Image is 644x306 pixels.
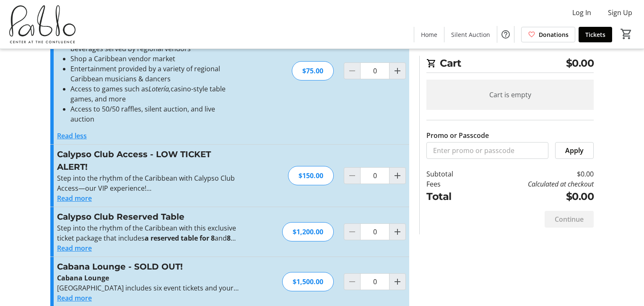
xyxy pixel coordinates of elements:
[426,169,475,179] td: Subtotal
[57,210,240,223] h3: Calypso Club Reserved Table
[497,26,514,43] button: Help
[148,84,171,93] em: Lotería,
[475,179,594,189] td: Calculated at checkout
[619,26,634,41] button: Cart
[608,8,632,18] span: Sign Up
[601,6,639,19] button: Sign Up
[585,30,605,39] span: Tickets
[57,131,87,141] button: Read less
[390,168,405,184] button: Increment by one
[390,224,405,240] button: Increment by one
[70,64,240,84] li: Entertainment provided by a variety of regional Caribbean musicians & dancers
[57,173,240,193] p: Step into the rhythm of the Caribbean with Calypso Club Access—our VIP experience!
[444,27,497,42] a: Silent Auction
[390,274,405,290] button: Increment by one
[360,223,390,240] input: Calypso Club Reserved Table Quantity
[475,189,594,204] td: $0.00
[360,273,390,290] input: Cabana Lounge - SOLD OUT! Quantity
[145,233,215,243] strong: a reserved table for 8
[70,84,240,104] li: Access to games such as casino-style table games, and more
[70,54,240,64] li: Shop a Caribbean vendor market
[57,223,240,243] p: Step into the rhythm of the Caribbean with this exclusive ticket package that includes and —our u...
[555,142,594,159] button: Apply
[57,148,240,173] h3: Calypso Club Access - LOW TICKET ALERT!
[566,6,598,19] button: Log In
[57,273,109,283] strong: Cabana Lounge
[292,61,334,80] div: $75.00
[390,63,405,79] button: Increment by one
[57,193,92,203] button: Read more
[426,179,475,189] td: Fees
[426,80,594,110] div: Cart is empty
[426,130,489,140] label: Promo or Passcode
[579,27,612,42] a: Tickets
[70,104,240,124] li: Access to 50/50 raffles, silent auction, and live auction
[565,145,584,156] span: Apply
[57,243,92,253] button: Read more
[282,222,334,241] div: $1,200.00
[414,27,444,42] a: Home
[475,169,594,179] td: $0.00
[426,56,594,73] h2: Cart
[426,142,548,159] input: Enter promo or passcode
[566,56,594,71] span: $0.00
[451,30,490,39] span: Silent Auction
[539,30,569,39] span: Donations
[360,167,390,184] input: Calypso Club Access - LOW TICKET ALERT! Quantity
[426,189,475,204] td: Total
[57,283,240,293] p: [GEOGRAPHIC_DATA] includes six event tickets and your own private cabana-style seating area.
[282,272,334,291] div: $1,500.00
[57,260,240,273] h3: Cabana Lounge - SOLD OUT!
[288,166,334,185] div: $150.00
[360,62,390,79] input: General Admission Quantity
[572,8,591,18] span: Log In
[5,3,80,45] img: Pablo Center's Logo
[521,27,575,42] a: Donations
[421,30,437,39] span: Home
[57,293,92,303] button: Read more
